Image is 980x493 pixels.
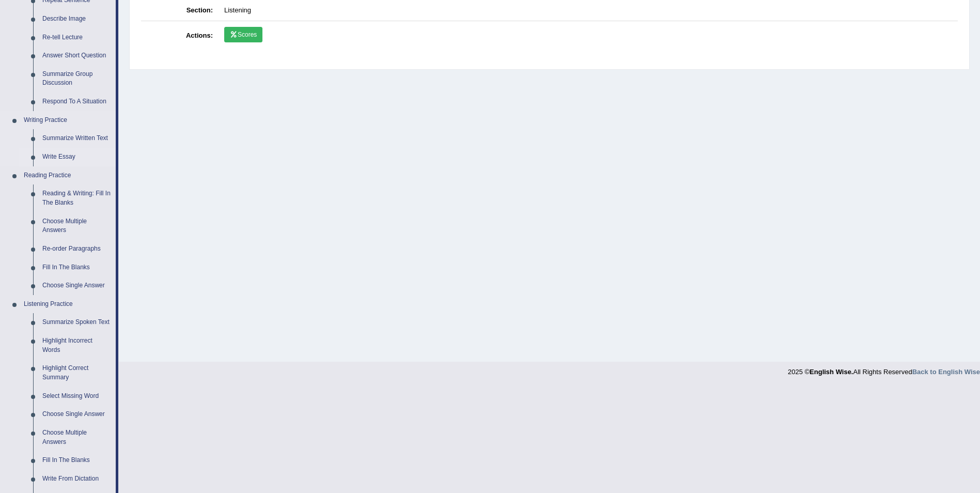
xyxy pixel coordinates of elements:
[38,129,116,148] a: Summarize Written Text
[38,93,116,111] a: Respond To A Situation
[38,332,116,359] a: Highlight Incorrect Words
[38,313,116,332] a: Summarize Spoken Text
[38,148,116,166] a: Write Essay
[38,276,116,295] a: Choose Single Answer
[38,258,116,277] a: Fill In The Blanks
[38,359,116,387] a: Highlight Correct Summary
[810,368,853,376] strong: English Wise.
[38,65,116,93] a: Summarize Group Discussion
[38,240,116,258] a: Re-order Paragraphs
[38,212,116,240] a: Choose Multiple Answers
[38,10,116,28] a: Describe Image
[38,47,116,65] a: Answer Short Question
[141,21,219,51] th: Actions
[38,405,116,424] a: Choose Single Answer
[19,166,116,185] a: Reading Practice
[38,28,116,47] a: Re-tell Lecture
[38,451,116,470] a: Fill In The Blanks
[38,470,116,488] a: Write From Dictation
[224,27,262,42] a: Scores
[912,368,980,376] a: Back to English Wise
[38,424,116,451] a: Choose Multiple Answers
[788,362,980,377] div: 2025 © All Rights Reserved
[19,111,116,130] a: Writing Practice
[38,184,116,212] a: Reading & Writing: Fill In The Blanks
[19,295,116,314] a: Listening Practice
[38,387,116,406] a: Select Missing Word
